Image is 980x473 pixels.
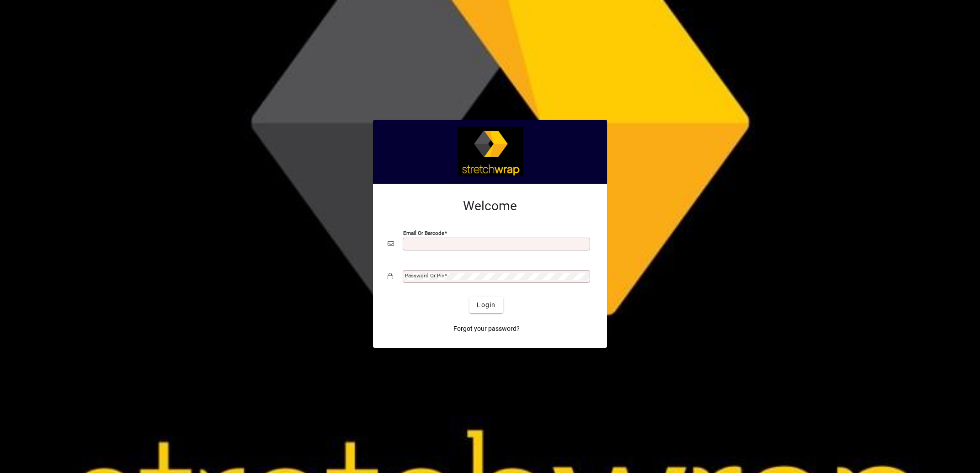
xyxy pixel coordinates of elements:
span: Login [477,300,495,310]
a: Forgot your password? [450,320,523,337]
button: Login [469,297,503,313]
mat-label: Email or Barcode [403,230,444,236]
span: Forgot your password? [453,324,520,334]
mat-label: Password or Pin [405,272,444,279]
h2: Welcome [388,198,592,214]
